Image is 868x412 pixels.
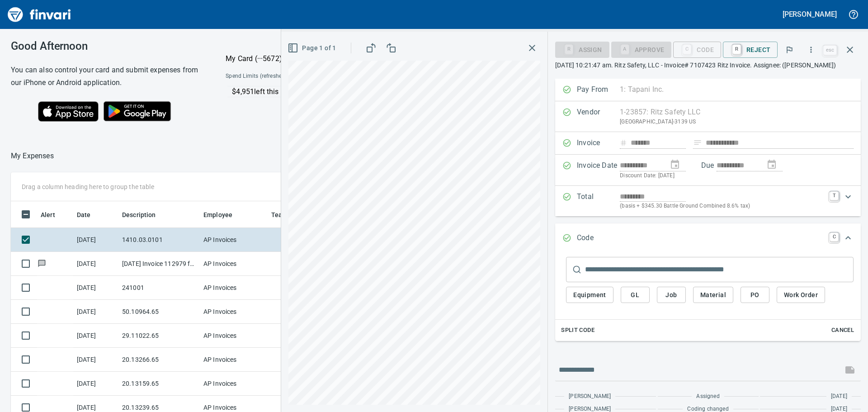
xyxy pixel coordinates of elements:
button: More [801,40,821,60]
td: [DATE] [73,300,118,324]
td: 20.13159.65 [118,372,200,396]
span: Employee [203,209,232,220]
button: Equipment [566,287,613,303]
span: Work Order [784,289,818,301]
td: [DATE] [73,276,118,300]
td: AP Invoices [200,324,268,348]
span: [PERSON_NAME] [569,392,611,401]
span: PO [748,289,762,301]
span: Team [271,209,288,220]
span: Has messages [37,260,47,266]
span: Description [122,209,156,220]
span: [DATE] [831,392,847,401]
button: [PERSON_NAME] [780,7,839,21]
span: Reject [730,42,770,57]
td: AP Invoices [200,228,268,252]
td: [DATE] [73,348,118,372]
p: [DATE] 10:21:47 am. Ritz Safety, LLC - Invoice# 7107423 Ritz Invoice. Assignee: ([PERSON_NAME]) [555,61,861,70]
a: esc [823,45,837,55]
td: [DATE] [73,252,118,276]
p: $4,951 left this month [232,86,415,97]
p: Online and foreign allowed [218,97,416,106]
h6: You can also control your card and submit expenses from our iPhone or Android application. [11,64,203,89]
td: AP Invoices [200,372,268,396]
span: Alert [41,209,67,220]
p: Code [577,232,620,244]
div: Expand [555,186,861,216]
div: Assign [555,45,609,53]
button: Job [657,287,686,303]
button: Cancel [828,323,857,337]
div: Coding Required [611,45,672,53]
div: Code [673,45,721,53]
span: Description [122,209,168,220]
span: Split Code [561,325,594,336]
button: Material [693,287,733,303]
td: 29.11022.65 [118,324,200,348]
span: Cancel [830,325,855,336]
span: Alert [41,209,55,220]
span: Spend Limits (refreshed by [PERSON_NAME] [DATE]) [226,72,385,81]
span: Assigned [696,392,719,401]
span: Close invoice [821,39,861,61]
button: PO [741,287,769,303]
button: Split Code [559,323,597,337]
td: 1410.03.0101 [118,228,200,252]
p: (basis + $345.30 Battle Ground Combined 8.6% tax) [620,202,824,211]
nav: breadcrumb [11,151,54,161]
a: C [830,232,839,242]
td: AP Invoices [200,252,268,276]
a: R [732,44,741,54]
span: Job [664,289,679,301]
button: Flag [779,40,799,60]
div: Expand [555,253,861,341]
td: [DATE] Invoice 112979 from NAPA AUTO PARTS (1-10687) [118,252,200,276]
td: 241001 [118,276,200,300]
img: Download on the App Store [38,101,99,122]
span: Employee [203,209,244,220]
button: RReject [723,42,778,58]
img: Get it on Google Play [99,96,176,126]
button: Page 1 of 1 [286,40,340,57]
td: [DATE] [73,228,118,252]
p: Drag a column heading here to group the table [22,182,154,191]
button: Work Order [777,287,825,303]
div: Expand [555,223,861,253]
span: Date [77,209,103,220]
button: GL [621,287,650,303]
span: GL [628,289,642,301]
td: AP Invoices [200,276,268,300]
span: Date [77,209,91,220]
a: T [830,191,839,200]
p: Total [577,191,620,211]
td: 20.13266.65 [118,348,200,372]
p: My Expenses [11,151,54,161]
td: AP Invoices [200,348,268,372]
span: Team [271,209,300,220]
td: AP Invoices [200,300,268,324]
td: [DATE] [73,372,118,396]
img: Finvari [5,4,73,25]
p: My Card (···5672) [226,53,293,64]
span: Page 1 of 1 [289,43,336,54]
h5: [PERSON_NAME] [783,9,837,19]
span: Material [700,289,726,301]
span: This records your message into the invoice and notifies anyone mentioned [839,359,861,381]
h3: Good Afternoon [11,40,203,52]
td: [DATE] [73,324,118,348]
span: Equipment [573,289,606,301]
td: 50.10964.65 [118,300,200,324]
